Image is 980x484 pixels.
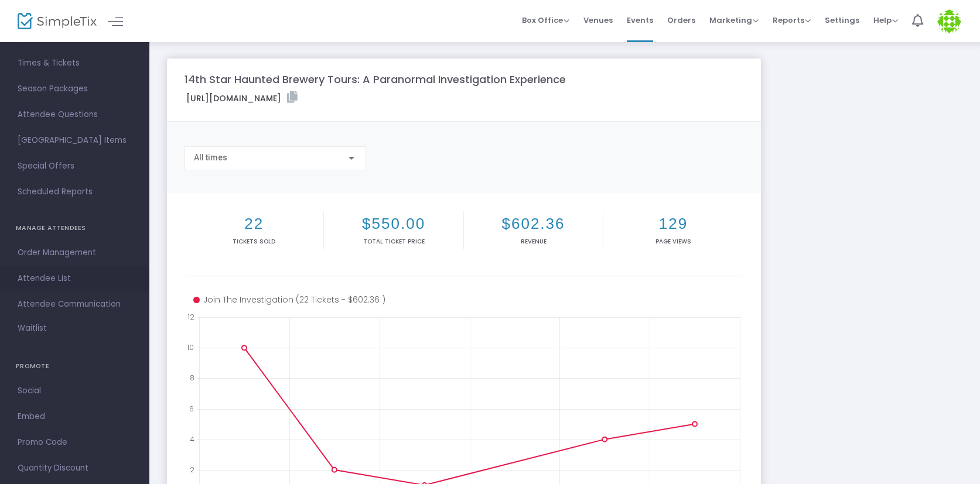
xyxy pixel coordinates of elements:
[187,237,321,246] p: Tickets sold
[627,5,653,35] span: Events
[18,245,132,260] span: Order Management
[16,355,134,378] h4: PROMOTE
[187,342,194,352] text: 10
[18,107,132,122] span: Attendee Questions
[16,217,134,240] h4: MANAGE ATTENDEES
[18,184,132,200] span: Scheduled Reports
[873,15,898,26] span: Help
[190,434,194,444] text: 4
[18,322,47,334] span: Waitlist
[18,133,132,148] span: [GEOGRAPHIC_DATA] Items
[187,312,194,322] text: 12
[185,71,566,87] m-panel-title: 14th Star Haunted Brewery Tours: A Paranormal Investigation Experience
[667,5,695,35] span: Orders
[187,215,321,233] h2: 22
[18,159,132,174] span: Special Offers
[190,373,194,383] text: 8
[18,297,132,312] span: Attendee Communication
[466,215,600,233] h2: $602.36
[522,15,569,26] span: Box Office
[326,237,460,246] p: Total Ticket Price
[18,435,132,450] span: Promo Code
[194,153,227,162] span: All times
[606,215,740,233] h2: 129
[326,215,460,233] h2: $550.00
[825,5,859,35] span: Settings
[18,409,132,424] span: Embed
[606,237,740,246] p: Page Views
[18,271,132,286] span: Attendee List
[18,81,132,97] span: Season Packages
[583,5,613,35] span: Venues
[18,56,132,71] span: Times & Tickets
[466,237,600,246] p: Revenue
[773,15,811,26] span: Reports
[18,383,132,399] span: Social
[190,464,194,474] text: 2
[189,403,194,413] text: 6
[18,461,132,476] span: Quantity Discount
[709,15,759,26] span: Marketing
[186,91,298,105] label: [URL][DOMAIN_NAME]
